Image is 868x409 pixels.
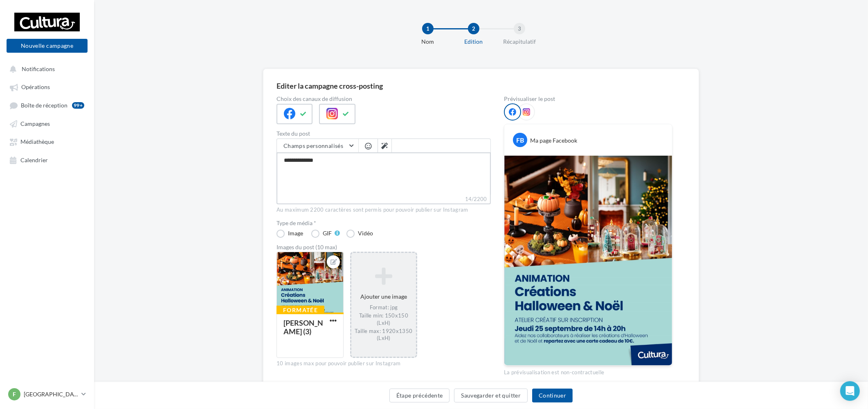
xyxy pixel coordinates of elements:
div: Open Intercom Messenger [840,381,860,401]
div: Formatée [277,306,324,315]
label: Choix des canaux de diffusion [277,96,491,102]
div: 1 [422,23,434,34]
div: Image [288,230,303,236]
div: La prévisualisation est non-contractuelle [504,366,672,376]
label: Texte du post [277,131,491,136]
span: Notifications [22,65,55,72]
span: Champs personnalisés [283,142,343,149]
div: Ma page Facebook [530,136,577,145]
button: Nouvelle campagne [7,39,88,53]
div: Prévisualiser le post [504,96,672,102]
a: Boîte de réception99+ [5,98,89,113]
div: 10 images max pour pouvoir publier sur Instagram [277,360,491,367]
button: Continuer [532,389,573,402]
p: [GEOGRAPHIC_DATA] [24,390,78,398]
div: Vidéo [358,230,373,236]
button: Sauvegarder et quitter [454,389,528,402]
div: 2 [468,23,479,34]
div: Images du post (10 max) [277,244,491,250]
div: Edition [447,38,500,46]
a: Médiathèque [5,134,89,149]
span: Médiathèque [20,139,54,145]
div: [PERSON_NAME] (3) [283,318,323,336]
div: 3 [514,23,525,34]
label: 14/2200 [277,195,491,204]
a: Calendrier [5,152,89,167]
button: Champs personnalisés [277,139,358,153]
span: F [13,390,16,398]
div: Récapitulatif [493,38,546,46]
div: 99+ [72,102,84,109]
div: FB [513,133,527,147]
button: Étape précédente [389,389,450,402]
span: Boîte de réception [21,102,67,109]
div: Editer la campagne cross-posting [277,82,383,89]
button: Notifications [5,61,86,76]
div: Nom [402,38,454,46]
a: Campagnes [5,116,89,131]
span: Opérations [21,84,50,91]
div: Au maximum 2200 caractères sont permis pour pouvoir publier sur Instagram [277,206,491,214]
a: Opérations [5,79,89,94]
div: GIF [323,230,332,236]
label: Type de média * [277,220,491,226]
a: F [GEOGRAPHIC_DATA] [7,387,88,402]
span: Campagnes [20,120,50,127]
span: Calendrier [20,156,48,163]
